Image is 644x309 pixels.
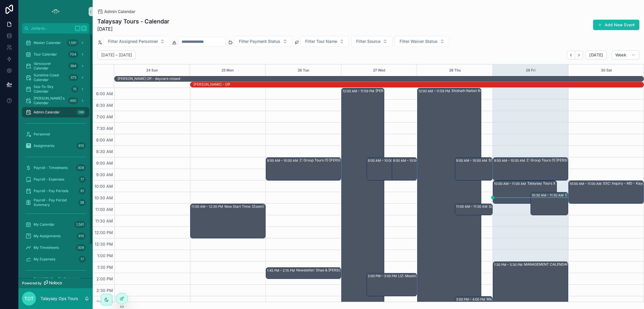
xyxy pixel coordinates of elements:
div: Talaysay Tours X Prana Sauna [527,181,577,186]
div: New Start Time: (Zoom) Weekly Management Meeting [224,204,298,209]
div: 10:00 AM – 11:00 AMSSC: Inquiry - MD - Kayak Tour (1) [PERSON_NAME], TW:ZINC-FIKS [569,181,643,203]
a: My Expenses17 [22,254,89,264]
div: 30 Sat [601,65,612,76]
div: 308 [76,244,86,251]
button: Next [575,51,583,60]
div: MANAGEMENT CALENDAR REVIEW [524,262,583,267]
span: Filter Tour Name [305,38,337,44]
div: 38 [78,199,86,206]
div: 24 Sun [146,65,158,76]
div: 10:30 AM – 11:30 AMCalendar Review [531,192,568,215]
button: Select Button [300,36,349,47]
div: 615 [77,233,86,240]
div: 9:00 AM – 10:00 AM [393,158,425,163]
div: 1:45 PM – 2:15 PM [267,268,296,273]
span: Personnel [34,132,50,137]
div: 9:00 AM – 10:00 AMZ: Group Tours (1) [PERSON_NAME], TW:BAJX-WKZU [493,158,568,180]
a: Master Calendar1,561 [22,38,89,48]
div: 17 [79,176,86,183]
button: 28 Thu [449,65,461,76]
span: TOT [24,295,34,302]
div: Becky Off - daycare closed [118,76,180,81]
a: Payroll - Timesheets308 [22,163,89,173]
div: 10:30 AM – 11:30 AM [532,192,565,198]
div: SSC: TT - Early Bird Sunshine Coast (1) [PERSON_NAME], TW:VWWJ-STMK [489,158,524,163]
button: 29 Fri [526,65,535,76]
div: [PERSON_NAME] - Day Off [376,89,416,93]
span: Filter Payment Status [239,38,280,44]
div: 9:00 AM – 10:00 AMZ: Group Tours (1) [PERSON_NAME], TW:CBSI-FQFX [266,158,341,180]
a: Vancouver Calendar384 [22,61,89,71]
div: 1:30 PM – 3:30 PMMANAGEMENT CALENDAR REVIEW [493,262,568,308]
div: 9:00 AM – 10:00 AM [368,158,400,163]
button: Week [612,50,639,60]
span: Social Media - Performance Tracker [34,277,83,286]
button: 26 Tue [298,65,309,76]
div: 10:00 AM – 11:00 AM [570,181,603,187]
div: 1:30 PM – 3:30 PM [494,262,524,268]
div: 12:00 AM – 11:59 PM [418,88,451,94]
button: Select Button [351,36,392,47]
button: Add New Event [593,20,639,30]
a: Admin Calendar286 [22,107,89,117]
div: 9:00 AM – 10:00 AM [392,158,417,180]
div: Calendar Review [565,193,593,197]
button: Select Button [103,36,170,47]
span: Tour Calendar [34,52,57,57]
a: Sunshine Coast Calendar375 [22,72,89,83]
span: Assignments [34,144,54,148]
span: Vancouver Calendar [34,61,66,71]
button: 27 Wed [373,65,385,76]
div: 615 [77,142,86,149]
div: 11:00 AM – 12:30 PMNew Start Time: (Zoom) Weekly Management Meeting [191,204,265,238]
a: Payroll - Pay Period Summary38 [22,197,89,208]
div: 1:45 PM – 2:15 PMNewsletter: Shae & [PERSON_NAME] [266,268,341,279]
span: 2:30 PM [95,288,114,293]
div: 9:00 AM – 10:00 AM [494,158,526,163]
a: Payroll - Expenses17 [22,174,89,185]
p: Talaysay Ops Tours [41,296,78,301]
span: 8:00 AM [95,137,114,142]
span: Week [615,52,626,58]
a: Assignments615 [22,141,89,151]
div: Sunshine Coast Calendar Review [489,204,525,209]
span: 12:00 PM [93,230,114,235]
div: 15 [71,86,78,93]
h2: [DATE] – [DATE] [101,52,132,58]
button: 25 Mon [222,65,234,76]
span: 7:30 AM [95,126,114,131]
a: Personnel [22,129,89,139]
div: 704 [68,51,78,58]
div: Management Calendar Review [486,297,522,301]
span: Admin Calendar [104,9,135,14]
div: Z: Group Tours (1) [PERSON_NAME], TW:CBSI-FQFX [299,158,373,163]
span: 6:00 AM [95,91,114,96]
span: Jump to... [31,26,72,31]
span: 9:00 AM [95,161,114,165]
div: 11:00 AM – 11:30 AMSunshine Coast Calendar Review [455,204,492,215]
div: 3:00 PM – 4:00 PM [456,297,486,302]
a: Social Media - Performance Tracker [22,276,89,286]
span: Sunshine Coast Calendar [34,73,66,82]
div: 9:00 AM – 10:00 AMZ: Group Tours (1) [PERSON_NAME]:IFEB-SZFI [367,158,409,180]
div: [PERSON_NAME] Off - daycare closed [118,76,180,81]
div: 61 [79,187,86,194]
span: 3:00 PM [95,299,114,304]
button: [DATE] [586,50,607,60]
div: LIZ: Meeting with DVAN [398,274,437,278]
a: Payroll - Pay Periods61 [22,186,89,196]
span: [DATE] [589,52,603,58]
a: My Calendar1,561 [22,219,89,230]
span: My Calendar [34,222,55,227]
span: Filter Waiver Status [400,38,438,44]
span: [PERSON_NAME]'s Calendar [34,96,66,105]
span: Master Calendar [34,41,61,45]
a: [PERSON_NAME]'s Calendar460 [22,95,89,106]
button: Back [567,51,575,60]
div: 11:00 AM – 11:30 AM [456,204,489,209]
